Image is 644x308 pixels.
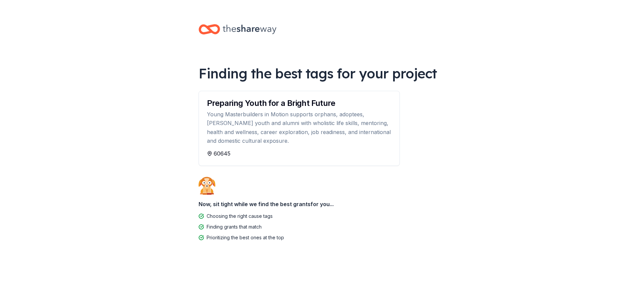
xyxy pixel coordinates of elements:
[207,223,262,231] div: Finding grants that match
[207,234,284,242] div: Prioritizing the best ones at the top
[199,64,445,83] div: Finding the best tags for your project
[199,197,445,211] div: Now, sit tight while we find the best grants for you...
[207,149,391,158] div: 60645
[199,177,215,195] img: Dog waiting patiently
[207,212,273,220] div: Choosing the right cause tags
[207,99,391,107] div: Preparing Youth for a Bright Future
[207,110,391,145] div: Young Masterbuilders in Motion supports orphans, adoptees, [PERSON_NAME] youth and alumni with wh...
